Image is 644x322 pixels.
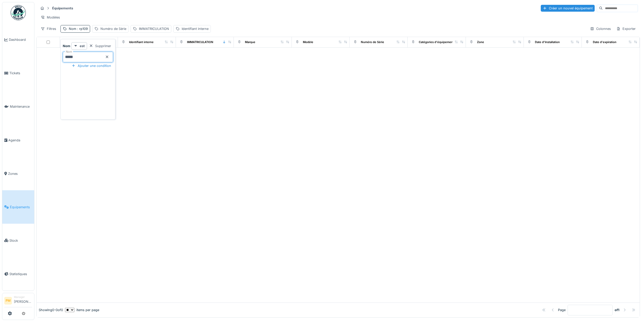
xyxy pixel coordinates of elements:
[39,308,63,312] div: Showing 0 - 0 of 0
[9,238,32,243] span: Stock
[80,44,85,48] strong: est
[9,71,32,75] span: Tickets
[9,37,32,42] span: Dashboard
[303,40,313,44] div: Modèle
[361,40,384,44] div: Numéro de Série
[588,25,613,32] div: Colonnes
[14,295,32,299] div: Manager
[187,40,213,44] div: IMMATRICULATION
[182,26,209,31] div: Identifiant interne
[50,6,75,11] strong: Équipements
[76,27,88,31] span: : rp109
[8,138,32,143] span: Agenda
[615,308,619,312] strong: of 1
[10,205,32,210] span: Équipements
[245,40,255,44] div: Marque
[38,14,62,21] div: Modèles
[14,295,32,306] li: [PERSON_NAME]
[614,25,638,32] div: Exporter
[9,272,32,276] span: Statistiques
[65,308,99,312] div: items per page
[541,5,595,12] div: Créer un nouvel équipement
[558,308,566,312] div: Page
[38,25,58,32] div: Filtres
[10,104,32,109] span: Maintenance
[69,26,88,31] div: Nom
[100,26,126,31] div: Numéro de Série
[11,5,26,20] img: Badge_color-CXgf-gQk.svg
[129,40,154,44] div: Identifiant interne
[477,40,484,44] div: Zone
[139,26,169,31] div: IMMATRICULATION
[63,44,70,48] strong: Nom
[419,40,454,44] div: Catégories d'équipement
[8,171,32,176] span: Zones
[535,40,560,44] div: Date d'Installation
[87,43,113,49] div: Supprimer
[70,62,113,69] div: Ajouter une condition
[65,50,73,54] label: Nom
[4,297,12,305] li: PM
[593,40,616,44] div: Date d'expiration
